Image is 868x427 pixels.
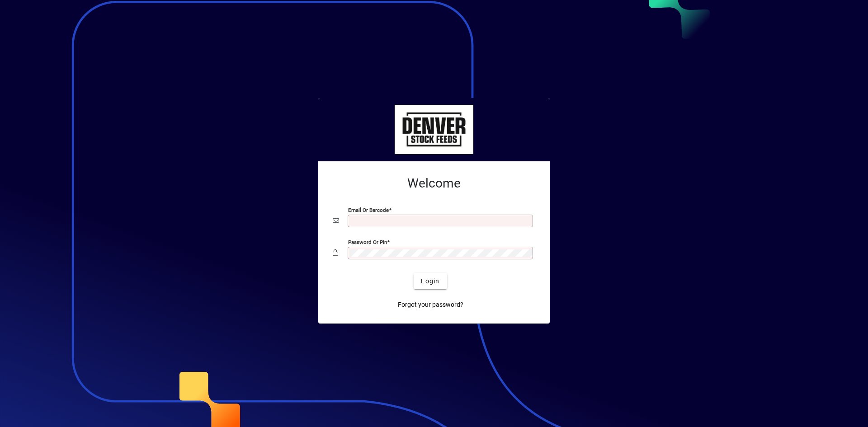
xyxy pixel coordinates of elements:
[394,296,467,313] a: Forgot your password?
[333,176,535,191] h2: Welcome
[348,239,387,245] mat-label: Password or Pin
[348,207,389,213] mat-label: Email or Barcode
[421,277,439,286] span: Login
[398,300,463,310] span: Forgot your password?
[414,273,447,289] button: Login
